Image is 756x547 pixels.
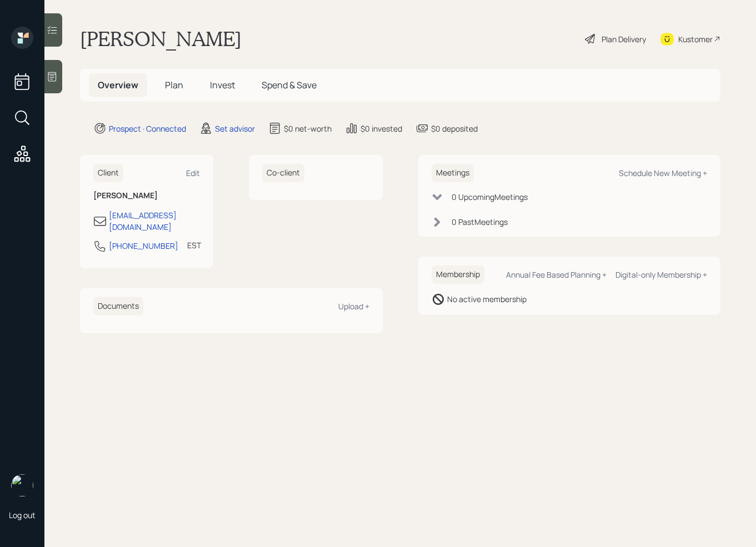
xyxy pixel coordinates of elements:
div: $0 net-worth [284,123,332,134]
div: Edit [186,168,200,178]
div: Plan Delivery [602,33,646,45]
div: Log out [9,510,36,520]
div: $0 deposited [431,123,478,134]
span: Invest [210,79,235,91]
div: [PHONE_NUMBER] [109,240,178,252]
span: Overview [98,79,138,91]
div: 0 Upcoming Meeting s [452,191,528,203]
h6: [PERSON_NAME] [93,191,200,200]
img: retirable_logo.png [11,474,33,496]
div: EST [187,239,201,251]
span: Plan [165,79,183,91]
h6: Meetings [432,164,474,182]
div: Kustomer [678,33,713,45]
div: No active membership [447,293,527,305]
div: Digital-only Membership + [615,269,707,280]
div: 0 Past Meeting s [452,216,508,228]
div: Upload + [338,301,369,312]
div: Annual Fee Based Planning + [506,269,607,280]
div: Prospect · Connected [109,123,186,134]
div: Schedule New Meeting + [619,168,707,178]
h1: [PERSON_NAME] [80,27,242,51]
span: Spend & Save [262,79,317,91]
h6: Co-client [262,164,304,182]
h6: Documents [93,297,143,315]
h6: Client [93,164,123,182]
div: [EMAIL_ADDRESS][DOMAIN_NAME] [109,209,200,233]
h6: Membership [432,265,484,284]
div: Set advisor [215,123,255,134]
div: $0 invested [361,123,402,134]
